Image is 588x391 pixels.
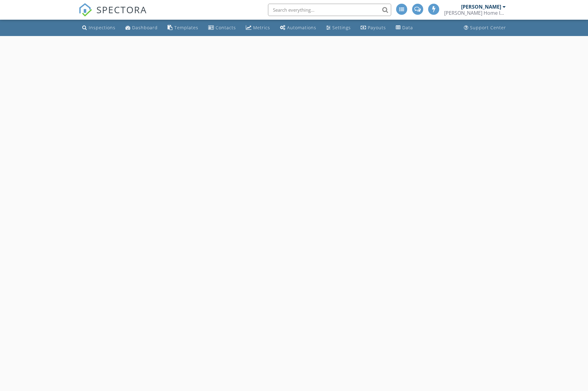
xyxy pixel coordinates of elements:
[89,25,116,30] div: Inspections
[96,3,147,16] span: SPECTORA
[461,22,509,34] a: Support Center
[132,25,158,30] div: Dashboard
[79,8,147,21] a: SPECTORA
[123,22,160,34] a: Dashboard
[358,22,388,34] a: Payouts
[332,25,351,30] div: Settings
[287,25,316,30] div: Automations
[79,3,92,17] img: The Best Home Inspection Software - Spectora
[165,22,201,34] a: Templates
[174,25,198,30] div: Templates
[402,25,413,30] div: Data
[461,4,501,10] div: [PERSON_NAME]
[278,22,319,34] a: Automations (Basic)
[324,22,353,34] a: Settings
[470,25,506,30] div: Support Center
[444,10,506,16] div: Suarez Home Inspections LLC
[393,22,416,34] a: Data
[268,4,391,16] input: Search everything...
[368,25,386,30] div: Payouts
[206,22,238,34] a: Contacts
[216,25,236,30] div: Contacts
[253,25,270,30] div: Metrics
[80,22,118,34] a: Inspections
[243,22,273,34] a: Metrics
